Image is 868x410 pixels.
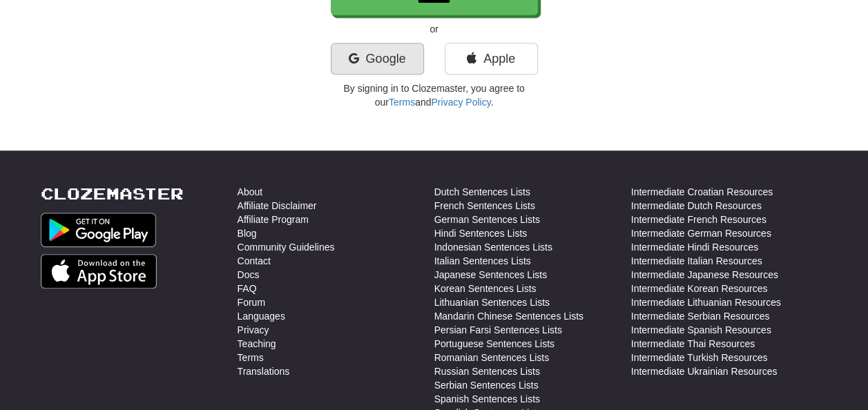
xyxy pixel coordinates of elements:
[434,199,535,213] a: French Sentences Lists
[389,97,415,108] a: Terms
[434,364,540,378] a: Russian Sentences Lists
[238,295,265,309] a: Forum
[238,268,260,282] a: Docs
[631,295,781,309] a: Intermediate Lithuanian Resources
[434,295,550,309] a: Lithuanian Sentences Lists
[238,309,285,323] a: Languages
[631,185,773,199] a: Intermediate Croatian Resources
[434,282,537,295] a: Korean Sentences Lists
[238,364,290,378] a: Translations
[331,22,538,36] p: or
[445,43,538,75] a: Apple
[631,268,778,282] a: Intermediate Japanese Resources
[434,351,550,364] a: Romanian Sentences Lists
[434,309,584,323] a: Mandarin Chinese Sentences Lists
[631,213,766,226] a: Intermediate French Resources
[434,337,554,351] a: Portuguese Sentences Lists
[41,254,157,289] img: Get it on App Store
[631,364,778,378] a: Intermediate Ukrainian Resources
[238,254,271,268] a: Contact
[631,323,771,337] a: Intermediate Spanish Resources
[238,282,257,295] a: FAQ
[631,351,768,364] a: Intermediate Turkish Resources
[238,185,263,199] a: About
[631,240,758,254] a: Intermediate Hindi Resources
[434,268,547,282] a: Japanese Sentences Lists
[238,337,276,351] a: Teaching
[41,213,157,247] img: Get it on Google Play
[631,337,755,351] a: Intermediate Thai Resources
[434,185,530,199] a: Dutch Sentences Lists
[434,254,531,268] a: Italian Sentences Lists
[631,309,770,323] a: Intermediate Serbian Resources
[434,378,539,392] a: Serbian Sentences Lists
[331,81,538,109] p: By signing in to Clozemaster, you agree to our and .
[434,240,552,254] a: Indonesian Sentences Lists
[631,282,768,295] a: Intermediate Korean Resources
[238,351,264,364] a: Terms
[41,185,184,202] a: Clozemaster
[434,226,528,240] a: Hindi Sentences Lists
[431,97,490,108] a: Privacy Policy
[434,213,540,226] a: German Sentences Lists
[331,43,424,75] a: Google
[238,240,335,254] a: Community Guidelines
[631,199,762,213] a: Intermediate Dutch Resources
[238,226,257,240] a: Blog
[631,254,762,268] a: Intermediate Italian Resources
[631,226,771,240] a: Intermediate German Resources
[434,323,562,337] a: Persian Farsi Sentences Lists
[238,199,317,213] a: Affiliate Disclaimer
[238,323,269,337] a: Privacy
[238,213,309,226] a: Affiliate Program
[434,392,540,406] a: Spanish Sentences Lists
